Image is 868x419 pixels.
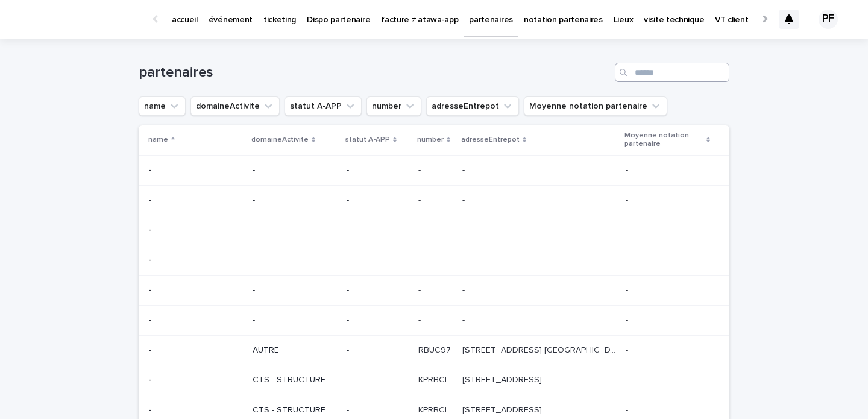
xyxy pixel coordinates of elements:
[139,365,729,395] tr: -- CTS - STRUCTURE-KPRBCLKPRBCL [STREET_ADDRESS][STREET_ADDRESS] --
[624,129,703,151] p: Moyenne notation partenaire
[462,373,544,385] p: [STREET_ADDRESS]
[462,313,467,326] p: -
[253,375,337,385] p: CTS - STRUCTURE
[148,283,154,295] p: -
[253,345,337,356] p: AUTRE
[253,195,337,206] p: -
[347,345,409,356] p: -
[418,373,451,385] p: KPRBCL
[253,165,337,175] p: -
[139,335,729,365] tr: -- AUTRE-RBUC97RBUC97 [STREET_ADDRESS] [GEOGRAPHIC_DATA][STREET_ADDRESS] [GEOGRAPHIC_DATA] --
[615,63,729,82] input: Search
[139,185,729,215] tr: -- ---- -- --
[148,222,154,235] p: -
[139,155,729,185] tr: -- ---- -- --
[462,253,467,265] p: -
[285,96,362,116] button: statut A-APP
[462,163,467,175] p: -
[253,315,337,326] p: -
[251,133,309,146] p: domaineActivite
[24,7,141,31] img: Ls34BcGeRexTGTNfXpUC
[253,255,337,265] p: -
[148,193,154,206] p: -
[418,222,423,235] p: -
[148,133,168,146] p: name
[417,133,444,146] p: number
[626,373,631,385] p: -
[139,305,729,335] tr: -- ---- -- --
[347,225,409,235] p: -
[139,215,729,245] tr: -- ---- -- --
[626,193,631,206] p: -
[148,343,154,356] p: -
[139,96,186,116] button: name
[139,64,610,81] h1: partenaires
[524,96,667,116] button: Moyenne notation partenaire
[347,375,409,385] p: -
[418,283,423,295] p: -
[819,10,838,29] div: PF
[347,315,409,326] p: -
[347,255,409,265] p: -
[626,222,631,235] p: -
[148,253,154,265] p: -
[366,96,421,116] button: number
[139,275,729,305] tr: -- ---- -- --
[418,163,423,175] p: -
[148,313,154,326] p: -
[461,133,520,146] p: adresseEntrepot
[418,343,453,356] p: RBUC97
[345,133,390,146] p: statut A-APP
[418,313,423,326] p: -
[626,313,631,326] p: -
[418,403,451,415] p: KPRBCL
[626,343,631,356] p: -
[253,405,337,415] p: CTS - STRUCTURE
[426,96,519,116] button: adresseEntrepot
[139,245,729,276] tr: -- ---- -- --
[462,403,544,415] p: [STREET_ADDRESS]
[148,163,154,175] p: -
[462,193,467,206] p: -
[462,343,618,356] p: [STREET_ADDRESS] [GEOGRAPHIC_DATA]
[626,283,631,295] p: -
[347,405,409,415] p: -
[626,253,631,265] p: -
[190,96,280,116] button: domaineActivite
[253,225,337,235] p: -
[148,403,154,415] p: -
[347,285,409,295] p: -
[462,222,467,235] p: -
[626,403,631,415] p: -
[253,285,337,295] p: -
[347,195,409,206] p: -
[462,283,467,295] p: -
[347,165,409,175] p: -
[418,193,423,206] p: -
[626,163,631,175] p: -
[148,373,154,385] p: -
[418,253,423,265] p: -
